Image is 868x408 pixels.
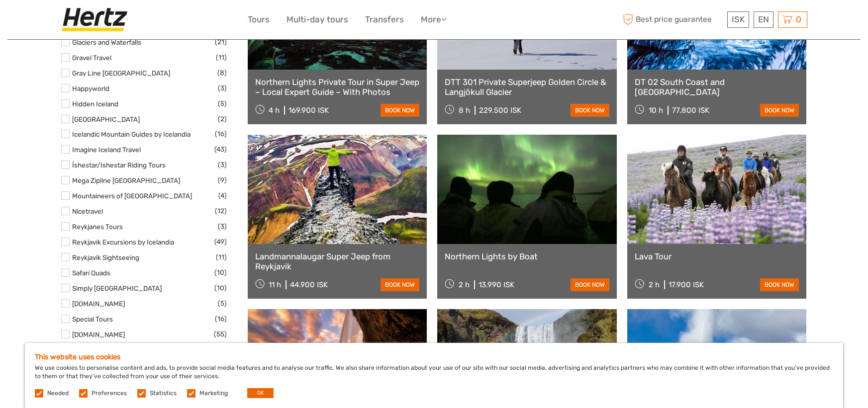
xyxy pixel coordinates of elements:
div: We use cookies to personalise content and ads, to provide social media features and to analyse ou... [25,343,843,408]
span: (5) [218,298,227,309]
span: (11) [216,52,227,63]
div: 229.500 ISK [479,106,521,115]
div: 77.800 ISK [672,106,709,115]
span: (10) [214,267,227,278]
a: Northern Lights Private Tour in Super Jeep – Local Expert Guide – With Photos [255,77,420,97]
a: book now [571,104,609,117]
span: (16) [215,313,227,325]
a: Glaciers and Waterfalls [72,38,141,46]
span: (49) [214,236,227,247]
span: (3) [218,82,227,94]
a: DTT 301 Private Superjeep Golden Circle & Langjökull Glacier [445,77,609,97]
h5: This website uses cookies [35,353,833,361]
a: Simply [GEOGRAPHIC_DATA] [72,284,162,292]
a: Hidden Iceland [72,100,118,108]
a: Reykjavik Sightseeing [72,253,139,261]
a: DT 02 South Coast and [GEOGRAPHIC_DATA] [635,77,799,97]
span: (21) [215,36,227,48]
div: 17.900 ISK [669,280,704,289]
span: (5) [218,98,227,109]
p: We're away right now. Please check back later! [14,17,112,25]
a: Gray Line [GEOGRAPHIC_DATA] [72,69,170,77]
a: [GEOGRAPHIC_DATA] [72,115,140,123]
img: Hertz [61,7,132,32]
div: 13.990 ISK [479,280,514,289]
div: EN [754,11,773,28]
button: Open LiveChat chat widget [114,15,126,27]
label: Marketing [199,389,228,398]
div: 44.900 ISK [290,280,328,289]
span: (43) [214,144,227,155]
span: (11) [216,251,227,263]
a: Nicetravel [72,207,103,215]
span: (3) [218,221,227,232]
span: 0 [794,14,803,24]
a: Landmannalaugar Super Jeep from Reykjavik [255,251,420,272]
button: OK [247,388,274,398]
a: book now [760,104,799,117]
div: 169.900 ISK [289,106,329,115]
span: (9) [218,174,227,186]
a: book now [381,278,419,291]
a: [DOMAIN_NAME] [72,300,125,308]
span: 11 h [269,280,281,289]
a: Imagine Iceland Travel [72,146,141,154]
label: Preferences [92,389,127,398]
a: Lava Tour [635,251,799,261]
a: Íshestar/Ishestar Riding Tours [72,161,166,169]
span: (8) [217,67,227,79]
a: More [421,12,447,27]
span: (12) [215,205,227,217]
span: (3) [218,159,227,170]
span: (4) [218,190,227,201]
a: Tours [248,12,270,27]
span: ISK [732,14,745,24]
span: 10 h [649,106,663,115]
a: Northern Lights by Boat [445,251,609,261]
a: [DOMAIN_NAME] [72,330,125,338]
span: 2 h [459,280,470,289]
a: Icelandic Mountain Guides by Icelandia [72,130,191,138]
span: (2) [218,113,227,125]
label: Statistics [150,389,177,398]
label: Needed [47,389,69,398]
a: Safari Quads [72,269,110,277]
a: Reykjavik Excursions by Icelandia [72,238,174,246]
span: 4 h [269,106,280,115]
a: book now [381,104,419,117]
span: 2 h [649,280,660,289]
a: Happyworld [72,84,109,92]
a: Multi-day tours [287,12,348,27]
a: Mega Zipline [GEOGRAPHIC_DATA] [72,176,180,184]
span: Best price guarantee [621,11,725,28]
a: Transfers [365,12,404,27]
a: Mountaineers of [GEOGRAPHIC_DATA] [72,192,192,200]
span: (16) [215,128,227,140]
a: Gravel Travel [72,54,111,62]
a: Special Tours [72,315,113,323]
span: (10) [214,282,227,294]
a: book now [571,278,609,291]
a: book now [760,278,799,291]
a: Reykjanes Tours [72,223,123,231]
span: 8 h [459,106,470,115]
span: (55) [214,328,227,340]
